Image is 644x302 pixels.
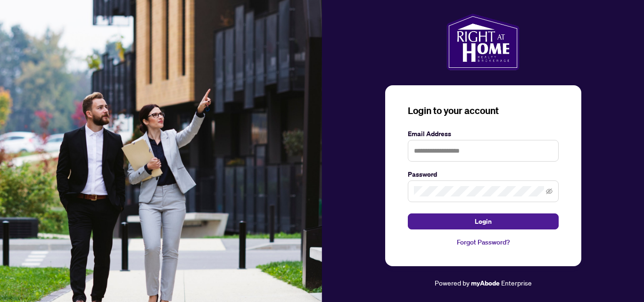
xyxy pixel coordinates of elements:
[408,237,559,247] a: Forgot Password?
[475,214,492,229] span: Login
[408,213,559,229] button: Login
[408,169,559,180] label: Password
[501,278,532,287] span: Enterprise
[446,14,520,70] img: ma-logo
[435,278,470,287] span: Powered by
[408,104,559,117] h3: Login to your account
[546,188,553,195] span: eye-invisible
[408,129,559,139] label: Email Address
[471,278,500,288] a: myAbode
